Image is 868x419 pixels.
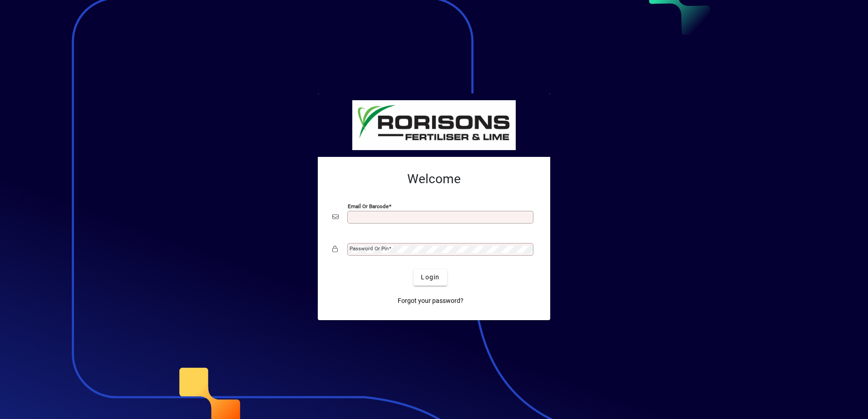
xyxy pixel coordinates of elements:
mat-label: Password or Pin [350,245,389,252]
a: Forgot your password? [394,293,467,309]
span: Login [421,273,439,282]
mat-label: Email or Barcode [348,203,389,209]
button: Login [414,269,447,286]
span: Forgot your password? [398,296,464,306]
h2: Welcome [332,171,536,187]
